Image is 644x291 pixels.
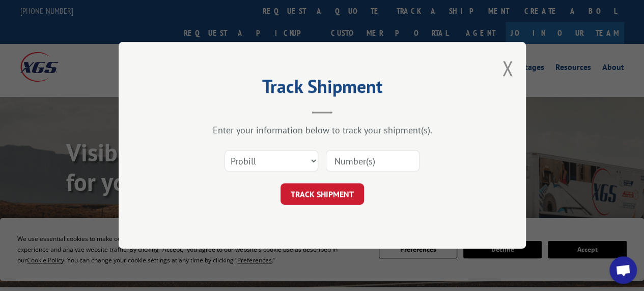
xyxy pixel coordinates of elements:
input: Number(s) [326,151,419,172]
button: Close modal [502,55,513,82]
div: Enter your information below to track your shipment(s). [170,125,475,136]
h2: Track Shipment [170,79,475,99]
a: Open chat [609,256,637,284]
button: TRACK SHIPMENT [281,184,364,205]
